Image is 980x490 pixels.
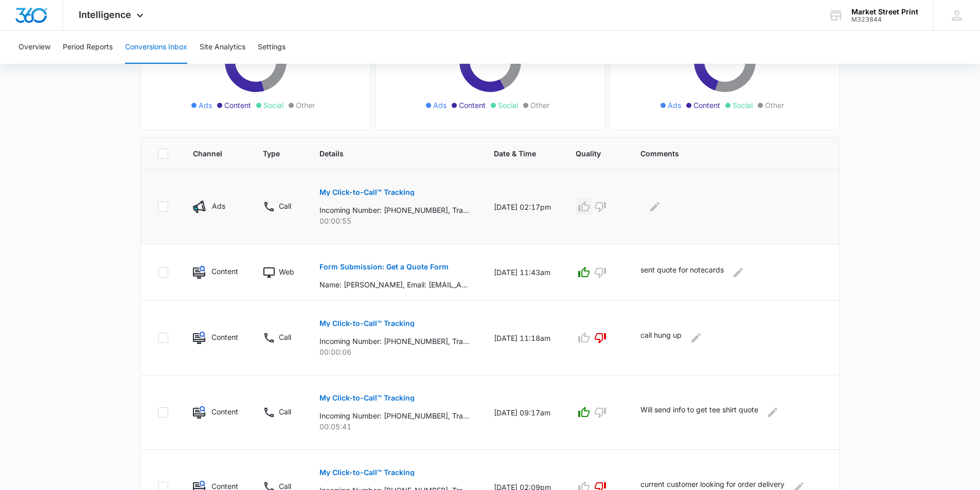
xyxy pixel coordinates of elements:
span: Content [693,100,720,111]
button: Site Analytics [200,31,245,64]
p: Incoming Number: [PHONE_NUMBER], Tracking Number: [PHONE_NUMBER], Ring To: [PHONE_NUMBER], Caller... [319,336,469,347]
span: Comments [640,148,808,159]
span: Ads [199,100,212,111]
span: Social [263,100,283,111]
div: account name [851,8,918,16]
p: 00:00:06 [319,347,469,357]
button: Edit Comments [730,264,746,281]
button: Edit Comments [647,198,663,215]
td: [DATE] 09:17am [482,375,563,450]
p: My Click-to-Call™ Tracking [319,469,415,476]
span: Intelligence [79,9,131,20]
p: Call [279,201,291,211]
td: [DATE] 11:43am [482,244,563,301]
button: My Click-to-Call™ Tracking [319,386,415,410]
p: Ads [212,201,225,211]
p: call hung up [640,330,682,346]
p: Web [279,266,294,277]
button: Form Submission: Get a Quote Form [319,255,449,279]
span: Content [224,100,251,111]
td: [DATE] 02:17pm [482,170,563,244]
span: Quality [576,148,601,159]
p: Name: [PERSON_NAME], Email: [EMAIL_ADDRESS][DOMAIN_NAME], Phone: null, How can we help?: Do you w... [319,279,469,290]
button: Edit Comments [688,330,704,346]
p: My Click-to-Call™ Tracking [319,189,415,196]
td: [DATE] 11:18am [482,301,563,375]
p: sent quote for notecards [640,264,724,281]
span: Other [296,100,315,111]
button: Conversions Inbox [125,31,187,64]
span: Details [319,148,454,159]
button: My Click-to-Call™ Tracking [319,311,415,336]
p: Content [211,266,238,277]
button: Edit Comments [764,404,781,421]
button: Overview [19,31,50,64]
span: Ads [433,100,447,111]
span: Type [263,148,280,159]
button: My Click-to-Call™ Tracking [319,180,415,205]
button: My Click-to-Call™ Tracking [319,460,415,485]
button: Period Reports [63,31,113,64]
p: 00:05:41 [319,421,469,432]
p: Content [211,406,238,417]
p: Form Submission: Get a Quote Form [319,263,449,270]
p: My Click-to-Call™ Tracking [319,394,415,402]
p: Content [211,332,238,342]
p: 00:00:55 [319,215,469,226]
div: account id [851,16,918,23]
p: Incoming Number: [PHONE_NUMBER], Tracking Number: [PHONE_NUMBER], Ring To: [PHONE_NUMBER], Caller... [319,205,469,215]
button: Settings [258,31,286,64]
span: Channel [193,148,223,159]
span: Ads [668,100,681,111]
span: Other [765,100,784,111]
span: Social [733,100,753,111]
span: Social [498,100,518,111]
p: Will send info to get tee shirt quote [640,404,758,421]
p: My Click-to-Call™ Tracking [319,320,415,327]
p: Call [279,406,291,417]
p: Call [279,332,291,342]
span: Other [530,100,549,111]
span: Date & Time [494,148,536,159]
span: Content [459,100,486,111]
p: Incoming Number: [PHONE_NUMBER], Tracking Number: [PHONE_NUMBER], Ring To: [PHONE_NUMBER], Caller... [319,410,469,421]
